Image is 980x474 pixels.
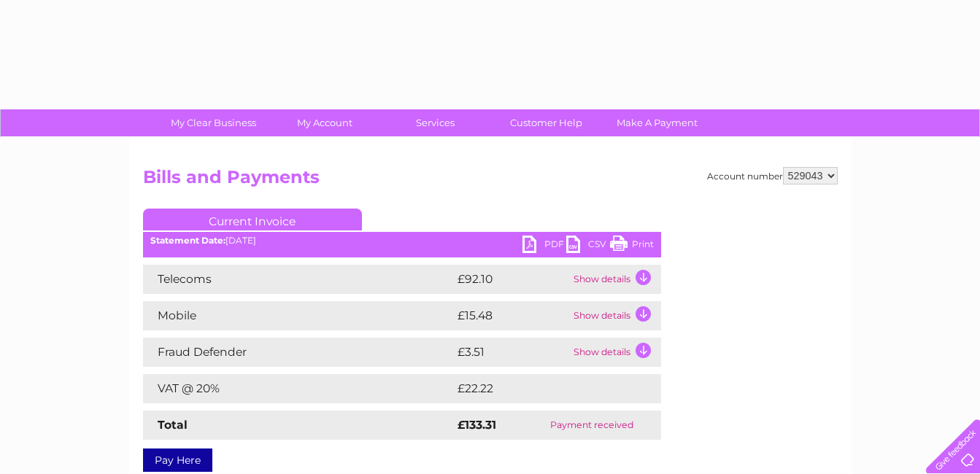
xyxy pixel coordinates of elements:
[143,338,454,367] td: Fraud Defender
[143,374,454,403] td: VAT @ 20%
[523,411,660,440] td: Payment received
[610,236,654,257] a: Print
[143,448,212,472] a: Pay Here
[158,418,188,432] strong: Total
[375,109,495,136] a: Services
[143,236,661,246] div: [DATE]
[143,209,362,230] a: Current Invoice
[454,301,570,330] td: £15.48
[454,265,570,294] td: £92.10
[522,236,566,257] a: PDF
[570,301,661,330] td: Show details
[486,109,606,136] a: Customer Help
[597,109,717,136] a: Make A Payment
[143,167,838,195] h2: Bills and Payments
[454,374,631,403] td: £22.22
[458,418,496,432] strong: £133.31
[153,109,274,136] a: My Clear Business
[707,167,838,184] div: Account number
[454,338,570,367] td: £3.51
[143,301,454,330] td: Mobile
[570,265,661,294] td: Show details
[143,265,454,294] td: Telecoms
[150,235,225,246] b: Statement Date:
[264,109,385,136] a: My Account
[570,338,661,367] td: Show details
[566,236,610,257] a: CSV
